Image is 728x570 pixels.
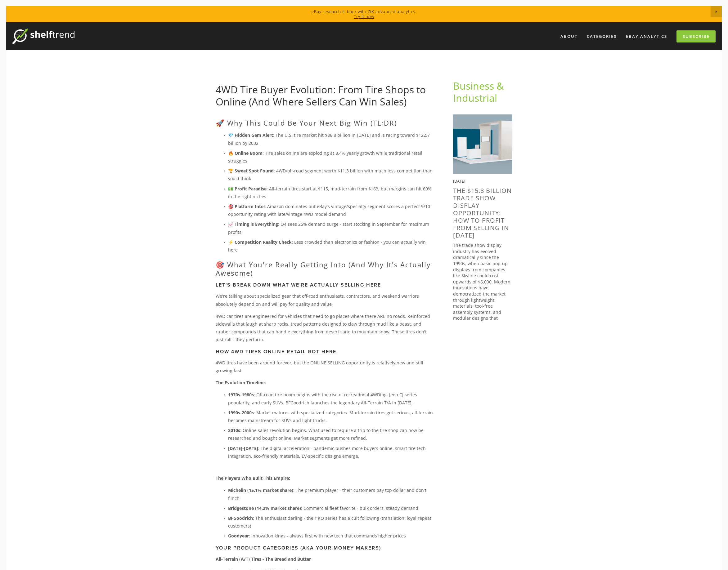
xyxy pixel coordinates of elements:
[228,168,274,174] strong: 🏆 Sweet Spot Found
[228,487,293,493] strong: Michelin (15.1% market share)
[228,444,433,460] p: : The digital acceleration - pandemic pushes more buyers online, smart tire tech integration, eco...
[453,114,512,174] img: The $15.8 Billion Trade Show Display Opportunity: How to Profit from selling in 2025
[228,239,292,245] strong: ⚡ Competition Reality Check
[583,31,621,42] div: Categories
[228,186,267,192] strong: 💵 Profit Paradise
[228,132,273,138] strong: 💎 Hidden Gem Alert
[453,79,506,104] a: Business & Industrial
[453,242,512,333] p: The trade show display industry has evolved dramatically since the 1990s, when basic pop-up displ...
[228,409,433,424] p: : Market matures with specialized categories. Mud-terrain tires get serious, all-terrain becomes ...
[453,186,512,239] a: The $15.8 Billion Trade Show Display Opportunity: How to Profit from selling in [DATE]
[216,312,433,344] p: 4WD car tires are engineered for vehicles that need to go places where there ARE no roads. Reinfo...
[216,261,433,277] h2: 🎯 What You're Really Getting Into (And Why It's Actually Awesome)
[216,83,426,108] a: 4WD Tire Buyer Evolution: From Tire Shops to Online (And Where Sellers Can Win Sales)
[228,220,433,236] p: : Q4 sees 25% demand surge - start stocking in September for maximum profits
[12,29,74,44] img: ShelfTrend
[228,150,263,156] strong: 🔥 Online Boom
[228,131,433,147] p: : The U.S. tire market hit $86.8 billion in [DATE] and is racing toward $122.7 billion by 2032
[228,392,254,398] strong: 1970s-1980s
[228,391,433,406] p: : Off-road tire boom begins with the rise of recreational 4WDing, Jeep CJ series popularity, and ...
[228,238,433,254] p: : Less crowded than electronics or fashion - you can actually win here
[216,380,266,385] strong: The Evolution Timeline:
[228,427,240,433] strong: 2010s
[216,282,433,288] h3: Let's Break Down What We're Actually Selling Here
[228,445,258,451] strong: [DATE]-[DATE]
[228,149,433,165] p: : Tire sales online are exploding at 8.4% yearly growth while traditional retail struggles
[228,504,433,512] p: : Commercial fleet favorite - bulk orders, steady demand
[676,30,716,42] a: Subscribe
[216,359,433,374] p: 4WD tires have been around forever, but the ONLINE SELLING opportunity is relatively new and stil...
[228,221,278,227] strong: 📈 Timing is Everything
[216,292,433,308] p: We're talking about specialized gear that off-road enthusiasts, contractors, and weekend warriors...
[228,185,433,200] p: : All-terrain tires start at $115, mud-terrain from $163, but margins can hit 60% in the right ni...
[228,167,433,182] p: : 4WD/off-road segment worth $11.3 billion with much less competition than you'd think
[216,349,433,354] h3: How 4WD TIRES ONLINE RETAIL Got Here
[216,545,433,551] h3: Your Product Categories (AKA Your Money Makers)
[228,532,433,540] p: : Innovation kings - always first with new tech that commands higher prices
[228,515,253,521] strong: BFGoodrich
[216,475,290,481] strong: The Players Who Built This Empire:
[354,14,374,19] a: Try it now
[711,6,722,17] span: Close Announcement
[453,178,465,184] time: [DATE]
[216,556,311,562] strong: All-Terrain (A/T) Tires - The Bread and Butter
[228,203,265,209] strong: 🎯 Platform Intel
[228,514,433,530] p: : The enthusiast darling - their KO series has a cult following (translation: loyal repeat custom...
[228,203,433,218] p: : Amazon dominates but eBay's vintage/specialty segment scores a perfect 9/10 opportunity rating ...
[556,31,582,42] a: About
[228,426,433,442] p: : Online sales revolution begins. What used to require a trip to the tire shop can now be researc...
[228,505,301,511] strong: Bridgestone (14.2% market share)
[216,119,433,127] h2: 🚀 Why This Could Be Your Next Big Win (TL;DR)
[622,31,671,42] a: eBay Analytics
[228,410,254,416] strong: 1990s-2000s
[228,533,249,539] strong: Goodyear
[228,486,433,502] p: : The premium player - their customers pay top dollar and don't flinch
